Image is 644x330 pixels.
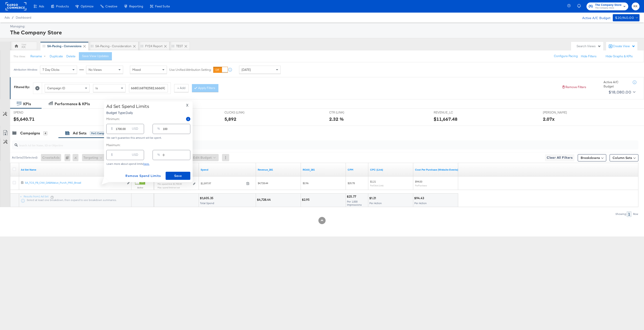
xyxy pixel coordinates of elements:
sub: Per Click (Link) [370,184,384,187]
button: Save [166,172,190,180]
span: / [10,16,16,19]
button: Delete [66,54,76,58]
div: Performance & KPIs [55,101,90,107]
div: $ [109,152,115,160]
sub: Per Purchase [415,184,427,187]
label: Use Unified Attribution Setting: [169,68,211,72]
span: Ads [4,16,10,19]
span: $1.21 [370,180,376,183]
div: KPIs [23,101,31,107]
div: SA-Pacing - Consideration [95,44,131,48]
div: Managing: [10,24,638,29]
div: $20,940.00 [615,15,634,21]
span: Feed Suite [155,4,170,8]
input: Search Ad Set Name, ID or Objective [18,139,579,148]
input: Enter a search term [129,84,168,92]
a: The total amount spent to date. [201,168,254,172]
div: $18,080.00 [608,89,631,96]
div: Drag to reorder tab [43,45,45,47]
div: USD [130,152,140,160]
a: Dashboard [16,16,31,19]
span: KK [633,4,638,9]
div: $2.95 [302,198,311,202]
div: Active A/C Budget [577,14,611,21]
a: The average cost you've paid to have 1,000 impressions of your ad. [348,168,366,172]
button: Configure Pacing [551,52,581,60]
span: Clear All Filters [547,155,573,161]
div: 2.32 % [329,116,344,122]
div: USD [130,126,140,134]
div: Search Views [577,44,601,48]
span: Products [56,4,69,8]
button: Remove Spend Limits [124,172,162,180]
span: REVENUE_LC [434,110,467,115]
span: Campaign ID [47,86,65,90]
a: ROAS_281 [303,168,344,172]
label: Maximum: [106,143,190,147]
a: SA_TCS_FB_CNV_DABAValue_Purch_PRO_Broad [25,181,124,186]
span: CLICKS (LINK) [224,110,258,115]
span: CTR (LINK) [329,110,363,115]
button: KK [632,2,640,10]
div: Filtered By: [14,85,30,89]
span: Remove Spend Limits [125,173,161,179]
div: $11,667.48 [434,116,457,122]
div: Attribution Window: [13,68,38,71]
span: Save [167,173,189,179]
span: 7 Day Clicks [42,68,60,72]
div: $1,605.35 [200,196,215,200]
a: The average cost for each link click you've received from your ad. [370,168,411,172]
div: $5,640.71 [13,116,35,122]
button: Duplicate [50,54,63,58]
button: Hide Filters [581,54,597,58]
div: The Company Store [10,29,638,36]
div: Row [633,212,638,216]
div: 0 [64,154,73,161]
button: + Add [174,84,189,92]
button: Breakdowns [578,154,606,161]
button: Hide Graphs & KPIs [606,54,633,58]
div: for 1 Campaign [90,131,111,135]
span: The Company Store [595,3,622,7]
button: Remove Filters [562,85,586,89]
sub: Min. spend limit: $1,700.00 [158,183,182,185]
div: $94.43 [414,196,425,200]
sub: Max. spend limit : not set [158,186,180,189]
div: $ [109,126,115,134]
div: Active A/C Budget [604,80,628,88]
button: X [184,104,190,107]
a: here. [143,162,149,165]
div: Drag to reorder tab [141,45,143,47]
span: Reporting [129,4,143,8]
span: Per 1,000 Impressions [347,200,362,206]
div: % [155,126,162,134]
span: Per Action [369,201,382,205]
div: KK [22,45,26,49]
span: Ads [39,4,44,8]
div: $4,728.44 [257,198,272,202]
span: Creative [105,4,117,8]
span: Total Spend [200,201,214,205]
span: $25.78 [348,181,355,185]
div: SA-Pacing - Conversions [47,44,82,48]
div: $1.21 [369,196,377,200]
div: Learn more about spend limits [106,162,190,165]
div: Drag to reorder tab [91,45,93,47]
a: Your Ad Set name. [21,168,130,172]
label: Minimum: [106,117,120,121]
div: FY24 Report [145,44,162,48]
label: Active [135,186,145,189]
span: [DATE] [242,68,251,72]
button: Clear All Filters [545,154,574,161]
span: Is [95,86,98,90]
button: $20,940.00 [613,14,640,21]
div: 1 [627,211,631,217]
div: This View: [13,55,25,58]
span: $4,728.44 [258,181,268,185]
div: 5,892 [224,116,236,122]
span: No Views [89,68,102,72]
div: Ad Sets [73,131,87,136]
button: Column Sets [610,154,638,161]
span: Mixed [132,68,141,72]
div: Create View [613,44,635,49]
